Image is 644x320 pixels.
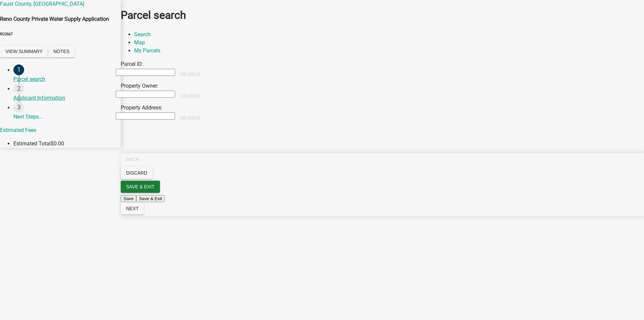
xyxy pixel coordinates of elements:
a: Map [134,39,145,46]
label: Property Owner: [121,83,158,89]
button: Search [175,112,205,124]
wm-modal-confirm: Notes [48,49,75,55]
label: Property Address: [121,104,162,111]
a: My Parcels [134,47,160,54]
span: Save & Exit [126,184,155,189]
span: Back [126,156,139,162]
button: Back [121,153,144,165]
div: 3 [13,102,24,113]
a: Search [134,31,151,38]
div: Applicant Information [13,94,115,102]
button: Next [121,202,144,215]
button: Discard [121,167,153,179]
button: Search [175,68,205,80]
button: Save & Exit [121,181,160,193]
a: Next Steps... [13,102,121,124]
div: 2 [13,83,24,94]
div: Parcel search [13,75,115,83]
span: Estimated Total [13,140,51,147]
span: $0.00 [51,140,64,147]
label: Parcel ID: [121,61,143,67]
span: Next [126,206,139,211]
button: Notes [48,45,75,57]
h1: Parcel search [121,7,644,23]
div: 1 [13,64,24,75]
button: Search [175,90,205,102]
